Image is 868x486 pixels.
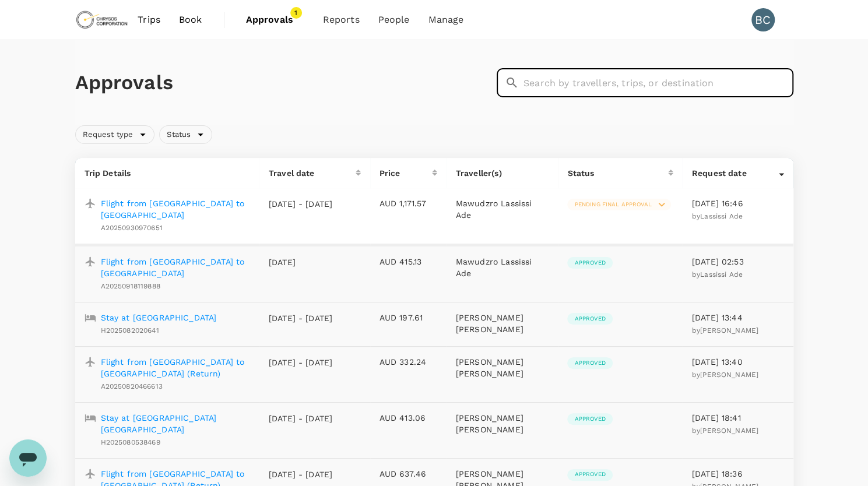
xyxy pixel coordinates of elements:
div: Request type [75,125,155,144]
span: Approved [567,470,612,478]
p: [PERSON_NAME] [PERSON_NAME] [456,356,549,379]
p: [DATE] [269,256,333,268]
a: Stay at [GEOGRAPHIC_DATA] [101,312,217,323]
span: A20250820466613 [101,382,163,390]
div: Status [567,167,667,179]
p: Traveller(s) [456,167,549,179]
span: by [692,270,743,279]
p: [DATE] - [DATE] [269,357,333,368]
iframe: Button to launch messaging window [9,439,47,477]
span: by [692,371,758,379]
div: Pending final approval [567,199,670,210]
p: [DATE] 18:36 [692,468,784,480]
span: Approved [567,415,612,423]
span: Manage [428,13,463,27]
p: AUD 637.46 [379,468,437,480]
p: [DATE] - [DATE] [269,198,333,210]
p: [DATE] - [DATE] [269,413,333,424]
span: Status [160,129,198,140]
span: by [692,427,758,435]
span: People [378,13,410,27]
div: Travel date [269,167,356,179]
input: Search by travellers, trips, or destination [523,68,793,97]
p: AUD 1,171.57 [379,198,437,209]
a: Stay at [GEOGRAPHIC_DATA] [GEOGRAPHIC_DATA] [101,412,250,435]
span: Approved [567,259,612,267]
span: A20250930970651 [101,224,163,232]
div: Price [379,167,432,179]
p: [PERSON_NAME] [PERSON_NAME] [456,312,549,335]
p: [DATE] - [DATE] [269,312,333,324]
span: Book [179,13,202,27]
p: [PERSON_NAME] [PERSON_NAME] [456,412,549,435]
span: Pending final approval [567,200,658,209]
p: Trip Details [85,167,250,179]
p: AUD 413.06 [379,412,437,424]
a: Flight from [GEOGRAPHIC_DATA] to [GEOGRAPHIC_DATA] (Return) [101,356,250,379]
span: Request type [76,129,140,140]
span: Approvals [246,13,304,27]
p: [DATE] - [DATE] [269,469,333,480]
p: Mawudzro Lassissi Ade [456,256,549,279]
p: [DATE] 02:53 [692,256,784,267]
p: AUD 197.61 [379,312,437,323]
span: by [692,212,743,220]
span: Trips [138,13,160,27]
span: 1 [290,7,302,19]
div: Status [159,125,212,144]
span: H2025082020641 [101,326,159,334]
img: Chrysos Corporation [75,7,129,33]
span: Reports [323,13,360,27]
a: Flight from [GEOGRAPHIC_DATA] to [GEOGRAPHIC_DATA] [101,256,250,279]
span: Lassissi Ade [700,212,743,220]
span: A20250918119888 [101,282,160,290]
div: Request date [692,167,779,179]
p: AUD 415.13 [379,256,437,267]
p: [DATE] 16:46 [692,198,784,209]
span: by [692,326,758,334]
p: [DATE] 13:44 [692,312,784,323]
a: Flight from [GEOGRAPHIC_DATA] to [GEOGRAPHIC_DATA] [101,198,250,221]
span: [PERSON_NAME] [700,371,758,379]
span: Approved [567,315,612,323]
p: [DATE] 13:40 [692,356,784,368]
span: H2025080538469 [101,438,160,446]
p: Mawudzro Lassissi Ade [456,198,549,221]
h1: Approvals [75,71,492,95]
span: [PERSON_NAME] [700,427,758,435]
span: Approved [567,359,612,367]
p: AUD 332.24 [379,356,437,368]
div: BC [751,8,775,31]
span: Lassissi Ade [700,270,743,279]
p: [DATE] 18:41 [692,412,784,424]
span: [PERSON_NAME] [700,326,758,334]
